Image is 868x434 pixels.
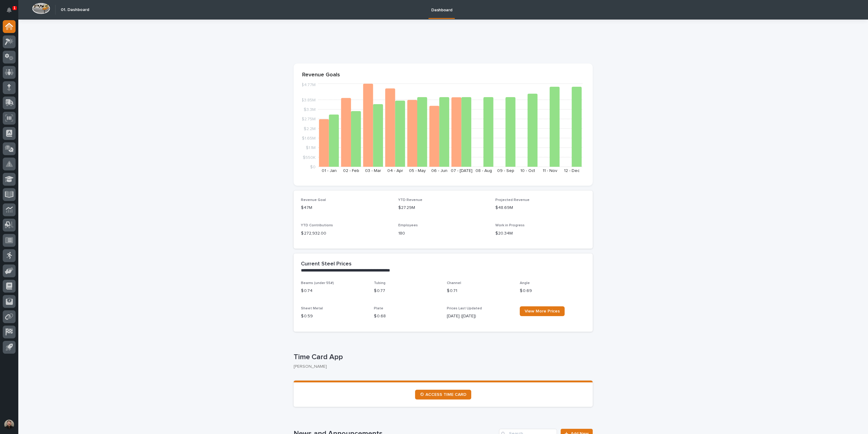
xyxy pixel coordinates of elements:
p: $27.29M [398,205,488,211]
h2: Current Steel Prices [301,261,352,268]
tspan: $3.3M [304,108,316,112]
span: Angle [520,281,530,285]
span: Revenue Goal [301,198,326,202]
p: [PERSON_NAME] [294,364,588,369]
p: $ 0.74 [301,288,367,294]
text: 12 - Dec [564,169,580,173]
a: View More Prices [520,306,565,316]
tspan: $2.2M [304,126,316,131]
text: 09 - Sep [497,169,514,173]
span: Tubing [374,281,385,285]
span: Channel [447,281,461,285]
span: Work in Progress [495,224,525,227]
span: Beams (under 55#) [301,281,334,285]
text: 04 - Apr [387,169,403,173]
tspan: $0 [310,165,316,169]
a: ⏲ ACCESS TIME CARD [415,390,471,399]
button: Notifications [3,4,16,16]
p: $ 272,932.00 [301,230,391,237]
p: Time Card App [294,353,590,362]
p: 1 [13,6,16,10]
p: $47M [301,205,391,211]
h2: 01. Dashboard [61,7,89,13]
p: $48.69M [495,205,585,211]
tspan: $2.75M [302,117,316,121]
tspan: $550K [303,155,316,159]
text: 06 - Jun [431,169,447,173]
span: Projected Revenue [495,198,530,202]
p: $ 0.69 [520,288,585,294]
span: Sheet Metal [301,307,323,310]
span: YTD Contributions [301,224,333,227]
p: [DATE] ([DATE]) [447,313,512,319]
span: Plate [374,307,383,310]
tspan: $1.1M [306,146,316,150]
text: 07 - [DATE] [451,169,472,173]
span: View More Prices [525,309,560,313]
text: 05 - May [409,169,426,173]
div: Notifications1 [8,7,16,17]
span: YTD Revenue [398,198,422,202]
p: 180 [398,230,488,237]
span: ⏲ ACCESS TIME CARD [420,392,466,397]
text: 02 - Feb [343,169,359,173]
button: users-avatar [3,418,16,431]
text: 03 - Mar [365,169,381,173]
span: Prices Last Updated [447,307,482,310]
span: Employees [398,224,418,227]
tspan: $4.77M [301,83,316,87]
p: $ 0.59 [301,313,367,319]
p: $ 0.77 [374,288,439,294]
p: Revenue Goals [302,72,584,78]
p: $20.34M [495,230,585,237]
text: 01 - Jan [322,169,337,173]
text: 11 - Nov [543,169,557,173]
tspan: $1.65M [302,136,316,140]
img: Workspace Logo [32,3,50,14]
p: $ 0.71 [447,288,512,294]
text: 10 - Oct [520,169,535,173]
tspan: $3.85M [301,98,316,102]
p: $ 0.68 [374,313,439,319]
text: 08 - Aug [476,169,492,173]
